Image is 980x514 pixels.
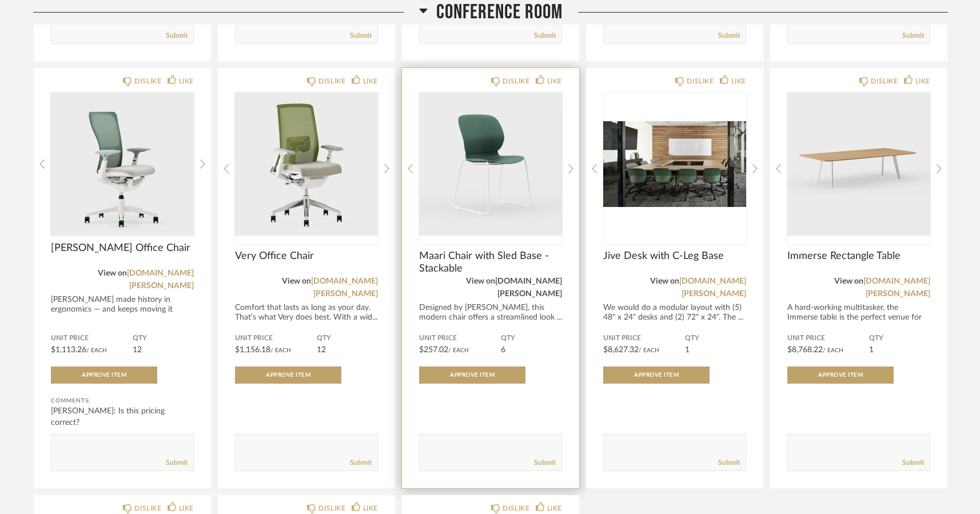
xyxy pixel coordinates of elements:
span: Jive Desk with C-Leg Base [603,250,746,262]
span: $1,113.26 [51,346,86,354]
span: Approve Item [82,372,126,378]
div: We would do a modular layout with (5) 48" x 24" desks and (2) 72" x 24". The ... [603,303,746,322]
div: LIKE [363,503,378,514]
span: View on [282,277,311,285]
div: DISLIKE [134,503,161,514]
span: / Each [270,348,291,353]
span: $1,156.18 [235,346,270,354]
div: LIKE [915,75,930,87]
a: [DOMAIN_NAME][PERSON_NAME] [863,277,930,298]
span: Unit Price [787,334,869,343]
a: Submit [534,458,556,468]
div: Designed by [PERSON_NAME], this modern chair offers a streamlined look ... [419,303,562,322]
span: / Each [86,348,107,353]
div: 0 [235,93,378,236]
span: [PERSON_NAME] Office Chair [51,242,194,254]
div: DISLIKE [134,75,161,87]
a: [DOMAIN_NAME][PERSON_NAME] [127,269,194,290]
div: DISLIKE [318,503,345,514]
div: 0 [603,93,746,236]
img: undefined [603,93,746,236]
div: LIKE [547,75,562,87]
span: QTY [133,334,194,343]
span: / Each [448,348,469,353]
button: Approve Item [419,366,525,384]
span: Approve Item [450,372,495,378]
div: DISLIKE [503,503,529,514]
a: Submit [350,458,372,468]
div: [PERSON_NAME] made history in ergonomics — and keeps moving it forward. From its [PERSON_NAME]... [51,295,194,324]
div: DISLIKE [318,75,345,87]
span: / Each [823,348,843,353]
div: LIKE [731,75,746,87]
span: 12 [133,346,142,354]
div: 0 [787,93,930,236]
button: Approve Item [235,366,341,384]
a: Submit [718,458,740,468]
span: Approve Item [634,372,679,378]
img: undefined [419,93,562,236]
div: Comfort that lasts as long as your day. That’s what Very does best. With a wid... [235,303,378,322]
div: Comments: [51,395,194,407]
img: undefined [235,93,378,236]
span: 1 [869,346,874,354]
button: Approve Item [51,366,157,384]
span: View on [650,277,679,285]
span: 6 [501,346,505,354]
a: [DOMAIN_NAME][PERSON_NAME] [679,277,746,298]
img: undefined [51,93,194,236]
div: LIKE [547,503,562,514]
div: DISLIKE [687,75,714,87]
a: [DOMAIN_NAME][PERSON_NAME] [311,277,378,298]
button: Approve Item [603,366,710,384]
span: Immerse Rectangle Table [787,250,930,262]
div: LIKE [179,503,194,514]
a: Submit [902,31,924,41]
div: LIKE [363,75,378,87]
span: View on [834,277,863,285]
div: DISLIKE [871,75,898,87]
span: Unit Price [419,334,501,343]
div: LIKE [179,75,194,87]
a: Submit [166,31,188,41]
span: Very Office Chair [235,250,378,262]
a: Submit [166,458,188,468]
span: $257.02 [419,346,448,354]
div: 0 [419,93,562,236]
div: A hard-working multitasker, the Immerse table is the perfect venue for both impr... [787,303,930,332]
span: QTY [685,334,746,343]
a: Submit [718,31,740,41]
span: Unit Price [603,334,685,343]
span: 12 [317,346,326,354]
span: QTY [501,334,562,343]
a: Submit [902,458,924,468]
div: [PERSON_NAME]: Is this pricing correct? [51,405,194,428]
span: 1 [685,346,690,354]
span: QTY [869,334,930,343]
a: Submit [534,31,556,41]
span: / Each [639,348,659,353]
span: Unit Price [51,334,133,343]
img: undefined [787,93,930,236]
span: QTY [317,334,378,343]
a: [DOMAIN_NAME][PERSON_NAME] [495,277,562,298]
span: Maari Chair with Sled Base - Stackable [419,250,562,275]
a: Submit [350,31,372,41]
span: Unit Price [235,334,317,343]
span: $8,768.22 [787,346,823,354]
button: Approve Item [787,366,894,384]
span: $8,627.32 [603,346,639,354]
div: DISLIKE [503,75,529,87]
span: Approve Item [818,372,863,378]
span: View on [466,277,495,285]
span: View on [98,269,127,277]
span: Approve Item [266,372,310,378]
